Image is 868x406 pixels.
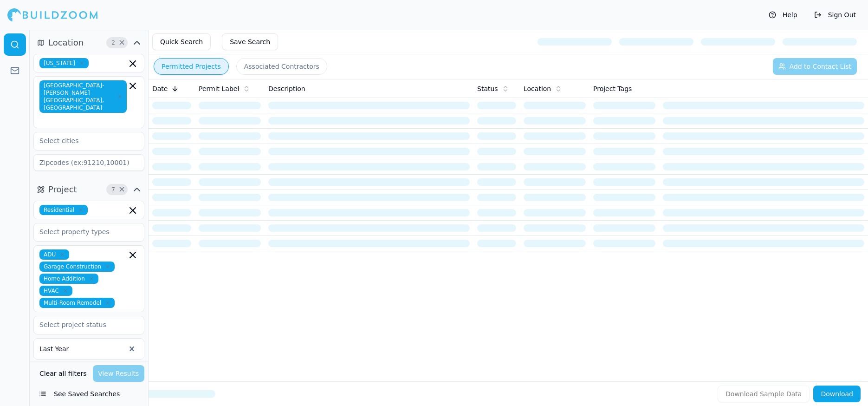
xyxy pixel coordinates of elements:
[39,249,69,260] span: ADU
[33,154,144,171] input: Zipcodes (ex:91210,10001)
[154,58,229,75] button: Permitted Projects
[48,183,77,196] span: Project
[39,262,115,272] span: Garage Construction
[199,84,239,93] span: Permit Label
[236,58,327,75] button: Associated Contractors
[37,365,89,382] button: Clear all filters
[764,7,802,22] button: Help
[33,35,144,50] button: Location2Clear Location filters
[34,316,132,333] input: Select project status
[34,132,132,149] input: Select cities
[152,33,211,50] button: Quick Search
[813,386,861,402] button: Download
[593,84,632,93] span: Project Tags
[39,286,72,296] span: HVAC
[48,36,84,49] span: Location
[39,80,127,113] span: [GEOGRAPHIC_DATA]-[PERSON_NAME][GEOGRAPHIC_DATA], [GEOGRAPHIC_DATA]
[33,386,144,402] button: See Saved Searches
[152,84,168,93] span: Date
[39,298,115,308] span: Multi-Room Remodel
[39,58,89,68] span: [US_STATE]
[39,274,98,284] span: Home Addition
[477,84,498,93] span: Status
[810,7,861,22] button: Sign Out
[524,84,551,93] span: Location
[268,84,305,93] span: Description
[118,187,125,192] span: Clear Project filters
[222,33,278,50] button: Save Search
[109,185,118,194] span: 7
[118,40,125,45] span: Clear Location filters
[33,182,144,197] button: Project7Clear Project filters
[109,38,118,47] span: 2
[39,205,88,215] span: Residential
[34,223,132,240] input: Select property types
